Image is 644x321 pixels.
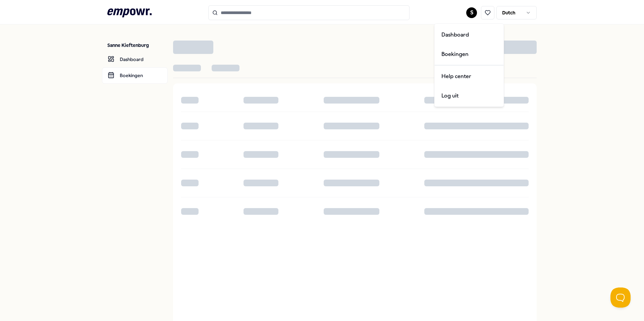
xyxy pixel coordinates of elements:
a: Boekingen [102,67,168,83]
a: Help center [436,67,502,86]
div: S [434,23,504,107]
p: Sanne Kieftenburg [107,42,168,49]
a: Dashboard [102,51,168,67]
button: S [466,7,477,18]
iframe: Help Scout Beacon - Open [610,287,631,308]
div: Log uit [436,86,502,106]
input: Search for products, categories or subcategories [208,5,410,20]
a: Dashboard [436,25,502,45]
a: Boekingen [436,45,502,64]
